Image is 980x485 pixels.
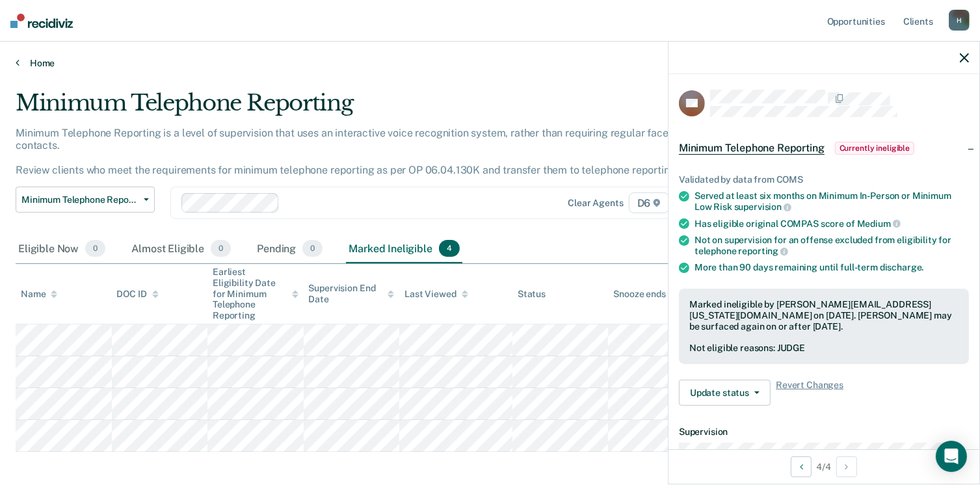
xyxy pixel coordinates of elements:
div: Minimum Telephone ReportingCurrently ineligible [669,127,979,169]
div: DOC ID [117,289,159,300]
span: Minimum Telephone Reporting [21,194,139,205]
div: Last Viewed [404,289,468,300]
span: 4 [439,240,460,257]
div: Clear agents [568,198,623,209]
span: Medium [857,218,901,229]
div: More than 90 days remaining until full-term [695,262,969,273]
div: Minimum Telephone Reporting [16,90,750,127]
div: Supervision End Date [309,283,395,305]
span: D6 [629,192,670,213]
div: Validated by data from COMS [679,174,969,185]
span: discharge. [880,262,924,272]
div: Name [21,289,57,300]
div: Snooze ends in [613,289,687,300]
div: Eligible Now [16,235,108,263]
div: Pending [254,235,325,263]
img: Recidiviz [10,14,73,28]
button: Next Opportunity [836,456,857,477]
div: Almost Eligible [129,235,233,263]
a: Home [16,57,964,69]
span: Minimum Telephone Reporting [679,142,825,155]
div: H [949,10,970,31]
span: Currently ineligible [835,142,915,155]
div: Not on supervision for an offense excluded from eligibility for telephone [695,235,969,257]
div: 4 / 4 [669,449,979,484]
span: 0 [85,240,105,257]
div: Has eligible original COMPAS score of [695,218,969,229]
dt: Supervision [679,426,969,438]
div: Served at least six months on Minimum In-Person or Minimum Low Risk [695,190,969,213]
button: Previous Opportunity [791,456,812,477]
div: Not eligible reasons: JUDGE [689,343,959,354]
p: Minimum Telephone Reporting is a level of supervision that uses an interactive voice recognition ... [16,127,722,177]
div: Open Intercom Messenger [936,441,967,472]
span: Revert Changes [776,380,843,406]
span: reporting [739,246,789,256]
div: Earliest Eligibility Date for Minimum Telephone Reporting [213,267,298,321]
span: 0 [302,240,323,257]
span: 0 [211,240,231,257]
div: Marked ineligible by [PERSON_NAME][EMAIL_ADDRESS][US_STATE][DOMAIN_NAME] on [DATE]. [PERSON_NAME]... [689,299,959,332]
span: supervision [734,202,791,212]
button: Update status [679,380,771,406]
div: Marked Ineligible [346,235,462,263]
div: Status [518,289,546,300]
